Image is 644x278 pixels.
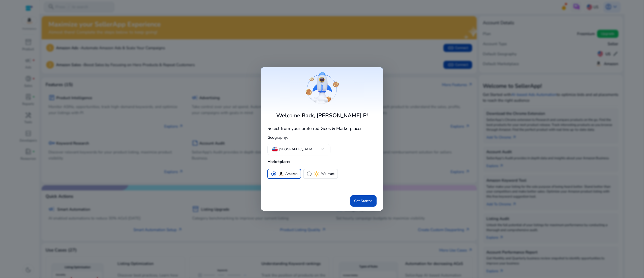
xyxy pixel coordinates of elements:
[267,125,376,131] h4: Select from your preferred Geos & Marketplaces
[271,171,276,177] span: radio_button_checked
[272,147,278,152] img: us.svg
[286,171,298,177] p: Amazon
[279,147,314,152] p: [GEOGRAPHIC_DATA]
[350,195,377,207] button: Get Started
[321,171,334,177] p: Walmart
[267,157,376,166] h5: Marketplace:
[319,146,326,153] span: keyboard_arrow_down
[267,133,376,142] h5: Geography:
[278,171,284,177] img: amazon.svg
[313,171,320,177] img: walmart.svg
[354,198,373,204] span: Get Started
[307,171,312,177] span: radio_button_unchecked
